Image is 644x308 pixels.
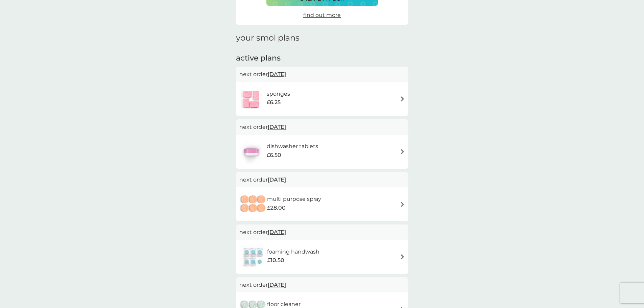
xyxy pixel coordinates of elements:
p: next order [239,175,405,184]
span: [DATE] [268,120,286,134]
p: next order [239,70,405,79]
span: £10.50 [267,256,284,265]
span: [DATE] [268,226,286,239]
img: arrow right [400,254,405,259]
span: £28.00 [267,204,286,212]
img: foaming handwash [239,245,267,269]
span: £6.50 [267,151,281,160]
span: [DATE] [268,173,286,186]
img: arrow right [400,202,405,207]
span: find out more [303,12,341,18]
img: sponges [239,87,263,111]
h6: sponges [267,90,290,98]
h6: multi purpose spray [267,195,321,204]
img: multi purpose spray [239,192,267,216]
p: next order [239,281,405,289]
p: next order [239,228,405,237]
img: arrow right [400,96,405,101]
img: arrow right [400,149,405,154]
span: [DATE] [268,68,286,81]
span: [DATE] [268,278,286,291]
h2: active plans [236,53,408,64]
h6: dishwasher tablets [267,142,318,151]
h1: your smol plans [236,33,408,43]
span: £6.25 [267,98,281,107]
img: dishwasher tablets [239,140,263,164]
a: find out more [303,11,341,20]
h6: foaming handwash [267,247,319,256]
p: next order [239,123,405,132]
